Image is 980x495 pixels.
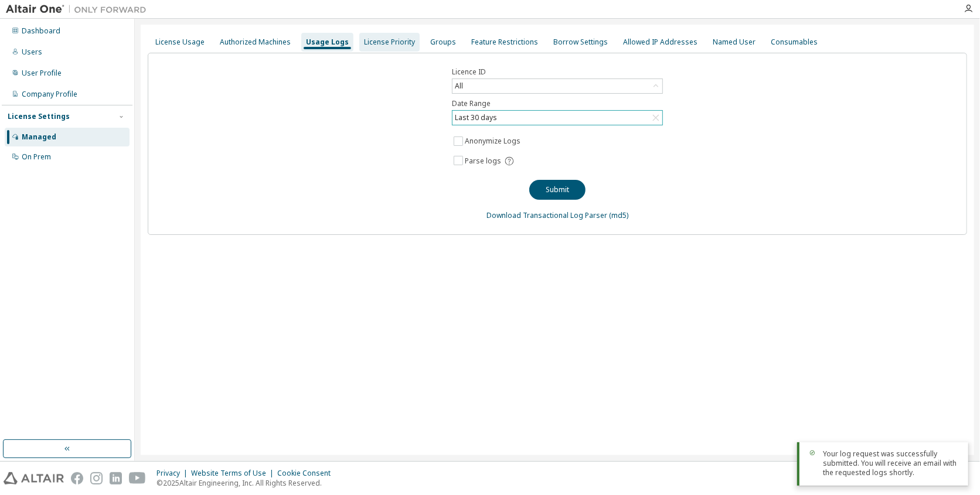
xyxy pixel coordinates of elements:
label: Licence ID [452,67,663,77]
div: Cookie Consent [277,469,338,478]
img: linkedin.svg [110,472,122,484]
img: instagram.svg [90,472,103,484]
img: altair_logo.svg [4,472,64,484]
div: Privacy [156,469,191,478]
div: Dashboard [22,26,60,36]
img: Altair One [6,4,152,15]
div: License Priority [364,37,415,47]
div: License Usage [155,37,205,47]
div: Usage Logs [306,37,349,47]
div: Last 30 days [453,111,499,124]
div: License Settings [8,112,70,121]
div: Feature Restrictions [471,37,538,47]
div: Borrow Settings [553,37,608,47]
div: Users [22,47,42,57]
label: Date Range [452,99,663,108]
a: (md5) [609,210,628,220]
img: youtube.svg [129,472,146,484]
div: Groups [430,37,456,47]
div: Your log request was successfully submitted. You will receive an email with the requested logs sh... [823,449,959,477]
label: Anonymize Logs [465,134,523,148]
div: User Profile [22,69,62,78]
a: Download Transactional Log Parser [486,210,607,220]
div: Company Profile [22,90,77,99]
div: Managed [22,132,56,142]
p: © 2025 Altair Engineering, Inc. All Rights Reserved. [156,478,338,488]
div: Named User [713,37,756,47]
div: Last 30 days [452,111,662,125]
img: facebook.svg [71,472,83,484]
div: All [452,79,662,93]
div: Authorized Machines [220,37,291,47]
div: Allowed IP Addresses [623,37,697,47]
button: Submit [529,180,586,200]
div: Website Terms of Use [191,469,277,478]
div: On Prem [22,152,51,162]
span: Parse logs [465,156,502,166]
div: Consumables [771,37,818,47]
div: All [453,80,465,93]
